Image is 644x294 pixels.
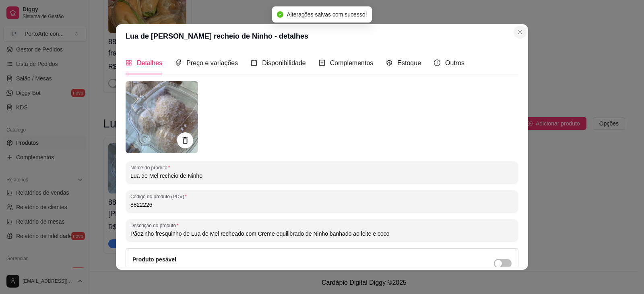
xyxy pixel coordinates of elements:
span: appstore [126,60,132,66]
span: Outros [445,60,464,66]
span: check-circle [277,11,283,18]
input: Nome do produto [130,172,514,180]
span: Estoque [397,60,421,66]
span: Disponibilidade [262,60,306,66]
input: Código do produto (PDV) [130,201,514,209]
header: Lua de [PERSON_NAME] recheio de Ninho - detalhes [116,24,528,48]
span: Detalhes [137,60,162,66]
button: Close [514,26,526,39]
p: Ao marcar essa opção o valor do produto será desconsiderado da forma unitária e começará a valer ... [132,265,380,272]
label: Produto pesável [132,256,176,263]
label: Nome do produto [130,164,173,171]
span: code-sandbox [386,60,392,66]
input: Descrição do produto [130,230,514,238]
span: Preço e variações [186,60,238,66]
span: info-circle [434,60,440,66]
span: calendar [251,60,257,66]
span: tags [175,60,182,66]
label: Descrição do produto [130,222,181,229]
span: Complementos [330,60,374,66]
label: Código do produto (PDV) [130,193,190,200]
span: Alterações salvas com sucesso! [287,11,367,18]
img: produto [126,81,198,153]
span: plus-square [319,60,325,66]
